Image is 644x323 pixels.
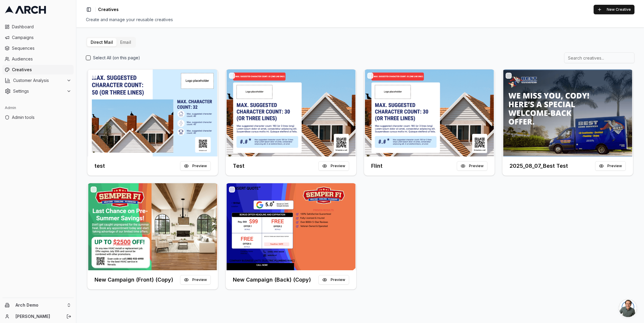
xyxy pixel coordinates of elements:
[2,44,74,53] a: Sequences
[2,54,74,64] a: Audiences
[95,162,105,170] h3: test
[12,67,71,73] span: Creatives
[2,103,74,113] div: Admin
[87,183,218,270] img: Front creative for New Campaign (Front) (Copy)
[95,276,173,284] h3: New Campaign (Front) (Copy)
[233,162,244,170] h3: Test
[594,5,634,14] button: New Creative
[16,313,60,319] a: [PERSON_NAME]
[87,69,218,156] img: Front creative for test
[180,275,211,285] button: Preview
[12,35,71,41] span: Campaigns
[318,161,349,171] button: Preview
[371,162,383,170] h3: Flint
[12,24,71,30] span: Dashboard
[226,69,356,156] img: Front creative for Test
[502,69,633,156] img: Front creative for 2025_08_07_Best Test
[226,183,356,270] img: Front creative for New Campaign (Back) (Copy)
[13,88,64,94] span: Settings
[619,299,637,317] div: Open chat
[87,38,117,46] button: Direct Mail
[2,113,74,122] a: Admin tools
[16,302,64,308] span: Arch Demo
[595,161,626,171] button: Preview
[2,76,74,85] button: Customer Analysis
[93,55,140,61] label: Select All (on this page)
[2,65,74,74] a: Creatives
[2,22,74,32] a: Dashboard
[98,7,119,13] nav: breadcrumb
[12,114,71,120] span: Admin tools
[564,52,634,63] input: Search creatives...
[12,56,71,62] span: Audiences
[233,276,311,284] h3: New Campaign (Back) (Copy)
[117,38,135,46] button: Email
[364,69,495,156] img: Front creative for Flint
[2,33,74,42] a: Campaigns
[180,161,211,171] button: Preview
[98,7,119,13] span: Creatives
[86,17,634,23] div: Create and manage your reusable creatives
[13,77,64,83] span: Customer Analysis
[12,45,71,51] span: Sequences
[318,275,349,285] button: Preview
[65,312,73,321] button: Log out
[457,161,487,171] button: Preview
[2,86,74,96] button: Settings
[2,300,74,310] button: Arch Demo
[510,162,568,170] h3: 2025_08_07_Best Test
